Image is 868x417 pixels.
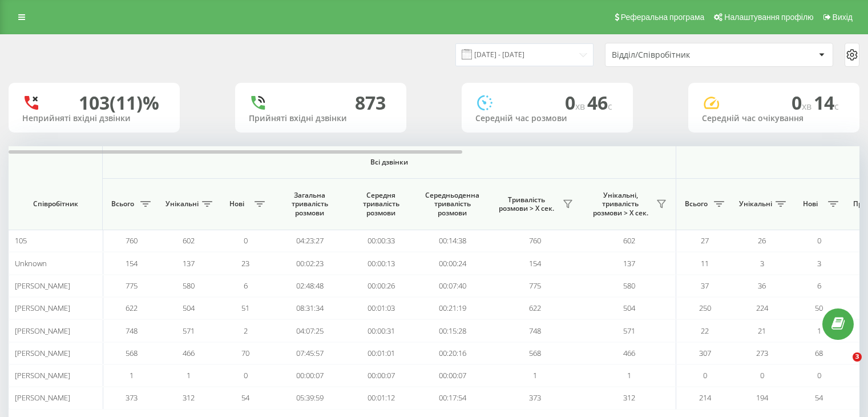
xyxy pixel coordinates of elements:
[183,235,195,246] span: 602
[425,191,479,218] span: Середньоденна тривалість розмови
[529,348,541,358] span: 568
[274,275,345,297] td: 02:48:48
[815,303,823,313] span: 50
[241,258,249,268] span: 23
[417,230,488,252] td: 00:14:38
[282,191,337,218] span: Загальна тривалість розмови
[130,370,134,380] span: 1
[833,13,853,22] span: Вихід
[621,13,705,22] span: Реферальна програма
[529,280,541,291] span: 775
[126,258,138,268] span: 154
[623,235,635,246] span: 602
[829,352,857,380] iframe: Intercom live chat
[623,303,635,313] span: 504
[417,364,488,387] td: 00:00:07
[165,199,199,209] span: Унікальні
[701,326,709,336] span: 22
[588,191,653,218] span: Унікальні, тривалість розмови > Х сек.
[136,158,642,167] span: Всі дзвінки
[699,303,711,313] span: 250
[345,364,417,387] td: 00:00:07
[529,235,541,246] span: 760
[612,50,748,60] div: Відділ/Співробітник
[739,199,772,209] span: Унікальні
[274,387,345,409] td: 05:39:59
[701,280,709,291] span: 37
[475,114,619,123] div: Середній час розмови
[274,297,345,319] td: 08:31:34
[183,280,195,291] span: 580
[417,297,488,319] td: 00:21:19
[702,114,846,123] div: Середній час очікування
[815,348,823,358] span: 68
[529,326,541,336] span: 748
[703,370,707,380] span: 0
[79,92,159,114] div: 103 (11)%
[417,275,488,297] td: 00:07:40
[529,303,541,313] span: 622
[627,370,631,380] span: 1
[817,280,821,291] span: 6
[345,297,417,319] td: 00:01:03
[529,258,541,268] span: 154
[126,326,138,336] span: 748
[244,326,248,336] span: 2
[345,252,417,274] td: 00:00:13
[796,199,825,209] span: Нові
[817,370,821,380] span: 0
[187,370,191,380] span: 1
[126,280,138,291] span: 775
[814,90,839,115] span: 14
[274,230,345,252] td: 04:23:27
[241,392,249,403] span: 54
[699,348,711,358] span: 307
[274,319,345,342] td: 04:07:25
[758,280,766,291] span: 36
[529,392,541,403] span: 373
[494,195,559,213] span: Тривалість розмови > Х сек.
[623,392,635,403] span: 312
[126,303,138,313] span: 622
[345,319,417,342] td: 00:00:31
[756,303,768,313] span: 224
[126,392,138,403] span: 373
[274,342,345,364] td: 07:45:57
[756,392,768,403] span: 194
[22,114,166,123] div: Неприйняті вхідні дзвінки
[699,392,711,403] span: 214
[623,348,635,358] span: 466
[15,326,70,336] span: [PERSON_NAME]
[758,326,766,336] span: 21
[417,342,488,364] td: 00:20:16
[345,230,417,252] td: 00:00:33
[244,280,248,291] span: 6
[853,352,862,362] span: 3
[587,90,612,115] span: 46
[417,252,488,274] td: 00:00:24
[760,258,764,268] span: 3
[183,348,195,358] span: 466
[354,191,408,218] span: Середня тривалість розмови
[417,387,488,409] td: 00:17:54
[183,303,195,313] span: 504
[417,319,488,342] td: 00:15:28
[834,100,839,113] span: c
[355,92,386,114] div: 873
[244,370,248,380] span: 0
[760,370,764,380] span: 0
[623,326,635,336] span: 571
[244,235,248,246] span: 0
[18,199,92,209] span: Співробітник
[565,90,587,115] span: 0
[792,90,814,115] span: 0
[15,303,70,313] span: [PERSON_NAME]
[724,13,813,22] span: Налаштування профілю
[15,258,47,268] span: Unknown
[817,235,821,246] span: 0
[15,348,70,358] span: [PERSON_NAME]
[345,275,417,297] td: 00:00:26
[274,364,345,387] td: 00:00:07
[345,342,417,364] td: 00:01:01
[623,280,635,291] span: 580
